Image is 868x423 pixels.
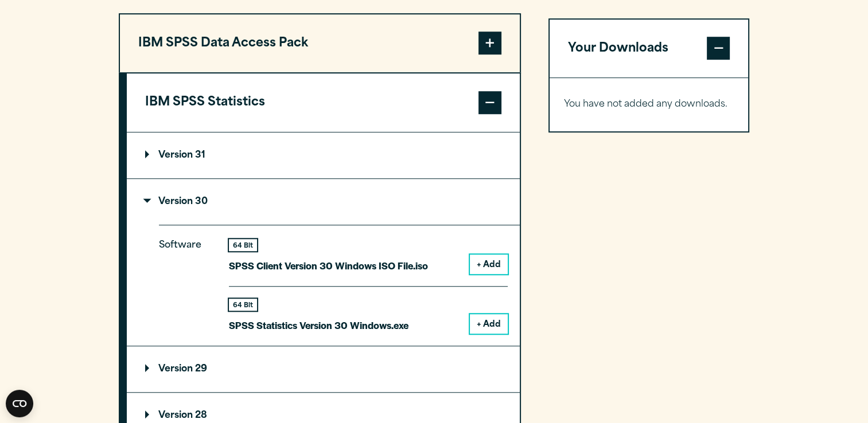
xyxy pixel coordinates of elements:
[145,151,205,160] p: Version 31
[127,73,520,132] button: IBM SPSS Statistics
[145,197,208,206] p: Version 30
[564,97,734,113] p: You have not added any downloads.
[145,411,207,420] p: Version 28
[120,14,520,73] button: IBM SPSS Data Access Pack
[127,179,520,225] summary: Version 30
[550,78,749,132] div: Your Downloads
[145,365,207,374] p: Version 29
[229,317,408,334] p: SPSS Statistics Version 30 Windows.exe
[470,314,508,334] button: + Add
[6,390,33,417] button: Open CMP widget
[229,257,428,274] p: SPSS Client Version 30 Windows ISO File.iso
[127,346,520,392] summary: Version 29
[550,19,749,78] button: Your Downloads
[127,132,520,178] summary: Version 31
[159,237,211,324] p: Software
[229,299,257,311] div: 64 Bit
[229,239,257,251] div: 64 Bit
[470,254,508,274] button: + Add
